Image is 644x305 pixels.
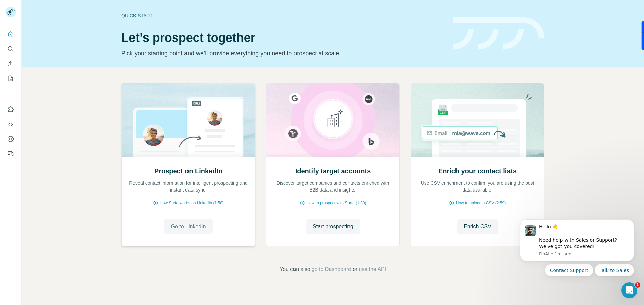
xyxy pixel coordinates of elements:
span: 1 [635,282,640,288]
span: Start prospecting [313,223,353,231]
span: How to upload a CSV (2:59) [456,200,506,206]
img: Enrich your contact lists [411,83,544,157]
img: banner [453,17,544,50]
p: Use CSV enrichment to confirm you are using the best data available. [418,180,537,193]
button: Use Surfe on LinkedIn [5,103,16,116]
button: go to Dashboard [312,265,351,273]
button: My lists [5,72,16,84]
img: Prospect on LinkedIn [121,83,255,157]
h2: Enrich your contact lists [438,166,517,176]
button: Quick start [5,28,16,40]
img: Identify target accounts [266,83,400,157]
span: Enrich CSV [464,223,491,231]
button: use the API [359,265,386,273]
p: Pick your starting point and we’ll provide everything you need to prospect at scale. [121,49,445,58]
button: Enrich CSV [5,58,16,70]
button: Enrich CSV [457,219,498,234]
button: Use Surfe API [5,118,16,130]
span: How to prospect with Surfe (1:30) [306,200,366,206]
span: You can also [280,265,310,273]
iframe: Intercom notifications message [510,211,644,302]
button: Feedback [5,148,16,160]
button: Go to LinkedIn [164,219,212,234]
button: Search [5,43,16,55]
p: Discover target companies and contacts enriched with B2B data and insights. [273,180,393,193]
div: Quick start [121,12,445,19]
span: or [353,265,357,273]
iframe: Intercom live chat [621,282,637,298]
h2: Identify target accounts [295,166,371,176]
h2: Prospect on LinkedIn [154,166,222,176]
button: Dashboard [5,133,16,145]
span: How Surfe works on LinkedIn (1:58) [160,200,224,206]
button: Start prospecting [306,219,360,234]
p: Reveal contact information for intelligent prospecting and instant data sync. [128,180,248,193]
h1: Let’s prospect together [121,31,445,45]
span: Go to LinkedIn [171,223,206,231]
